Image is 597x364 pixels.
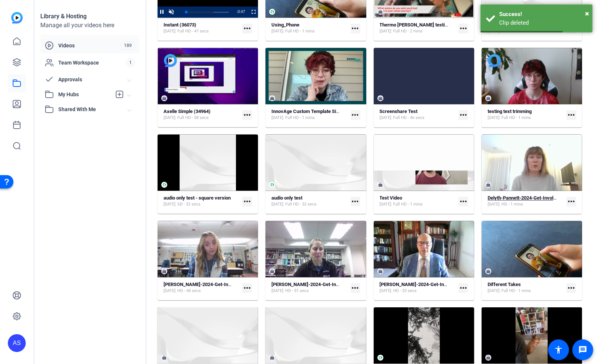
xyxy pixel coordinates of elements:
[380,115,392,121] span: [DATE]
[380,195,455,207] a: Test Video[DATE]Full HD - 1 mins
[271,109,347,121] a: InnovAge Custom Template Simple (34603)[DATE]Full HD - 1 mins
[186,12,229,13] div: Progress Bar
[380,282,455,294] a: [PERSON_NAME]-2024-Get-Involved-Month-2024-Thermo-[PERSON_NAME]-Scientific-Get-Involved-Month---B...
[271,115,283,121] span: [DATE]
[488,109,532,114] strong: testing text trimming
[167,6,176,18] button: Unmute
[164,195,231,201] strong: audio only test - square version
[351,110,360,120] mat-icon: more_horiz
[380,195,402,201] strong: Test Video
[566,197,576,206] mat-icon: more_horiz
[578,345,587,354] mat-icon: message
[488,201,500,207] span: [DATE]
[58,91,111,98] span: My Hubs
[351,23,360,33] mat-icon: more_horiz
[380,109,455,121] a: Screenshare Test[DATE]Full HD - 46 secs
[566,283,576,293] mat-icon: more_horiz
[585,9,589,18] span: ×
[164,201,175,207] span: [DATE]
[242,283,252,293] mat-icon: more_horiz
[380,22,450,28] strong: Thermo [PERSON_NAME] testing
[164,22,196,28] strong: Instant (36073)
[271,195,347,207] a: audio only test[DATE]Full HD - 32 secs
[501,288,531,294] span: Full HD - 1 mins
[501,115,531,121] span: Full HD - 1 mins
[58,106,128,113] span: Shared With Me
[58,59,126,66] span: Team Workspace
[380,109,418,114] strong: Screenshare Test
[351,283,360,293] mat-icon: more_horiz
[394,115,425,121] span: Full HD - 46 secs
[271,22,299,28] strong: Using_Phone
[271,201,283,207] span: [DATE]
[236,10,237,14] span: -
[40,72,140,87] mat-expansion-panel-header: Approvals
[380,201,392,207] span: [DATE]
[499,10,587,19] div: Success!
[40,87,140,102] mat-expansion-panel-header: My Hubs
[458,283,468,293] mat-icon: more_horiz
[394,288,417,294] span: HD - 33 secs
[126,59,135,67] span: 1
[164,282,239,294] a: [PERSON_NAME]-2024-Get-Involved-Month-2024-Thermo-[PERSON_NAME]-Scientific-Get-Involved-Month---P...
[380,22,455,34] a: Thermo [PERSON_NAME] testing[DATE]Full HD - 2 mins
[11,12,23,23] img: blue-gradient.svg
[271,28,283,34] span: [DATE]
[58,42,121,49] span: Videos
[488,288,500,294] span: [DATE]
[585,8,589,19] button: Close
[40,12,140,21] div: Library & Hosting
[164,282,538,287] strong: [PERSON_NAME]-2024-Get-Involved-Month-2024-Thermo-[PERSON_NAME]-Scientific-Get-Involved-Month---P...
[488,109,563,121] a: testing text trimming[DATE]Full HD - 1 mins
[177,288,201,294] span: HD - 40 secs
[242,110,252,120] mat-icon: more_horiz
[8,334,26,352] div: AS
[40,21,140,30] div: Manage all your videos here
[351,197,360,206] mat-icon: more_horiz
[164,22,239,34] a: Instant (36073)[DATE]Full HD - 47 secs
[58,76,128,84] span: Approvals
[271,195,302,201] strong: audio only test
[164,115,175,121] span: [DATE]
[501,201,523,207] span: HD - 1 mins
[242,197,252,206] mat-icon: more_horiz
[177,28,209,34] span: Full HD - 47 secs
[394,201,423,207] span: Full HD - 1 mins
[566,110,576,120] mat-icon: more_horiz
[488,282,563,294] a: Different Takes[DATE]Full HD - 1 mins
[238,10,245,14] span: 0:47
[488,115,500,121] span: [DATE]
[249,6,258,18] button: Fullscreen
[164,28,175,34] span: [DATE]
[271,22,347,34] a: Using_Phone[DATE]Full HD - 1 mins
[164,109,239,121] a: Axelle Simple (34964)[DATE]Full HD - 58 secs
[458,23,468,33] mat-icon: more_horiz
[271,109,364,114] strong: InnovAge Custom Template Simple (34603)
[285,201,317,207] span: Full HD - 32 secs
[380,288,392,294] span: [DATE]
[285,288,309,294] span: HD - 51 secs
[242,23,252,33] mat-icon: more_horiz
[271,282,347,294] a: [PERSON_NAME]-2024-Get-Involved-Month-2024-Thermo-[PERSON_NAME]-Scientific-Get-Involved-Month---P...
[158,6,167,18] button: Pause
[285,115,315,121] span: Full HD - 1 mins
[458,197,468,206] mat-icon: more_horiz
[554,345,563,354] mat-icon: accessibility
[40,102,140,117] mat-expansion-panel-header: Shared With Me
[499,19,587,27] div: Clip deleted
[488,282,521,287] strong: Different Takes
[285,28,315,34] span: Full HD - 1 mins
[177,115,209,121] span: Full HD - 58 secs
[121,41,135,50] span: 189
[164,109,211,114] strong: Axelle Simple (34964)
[271,288,283,294] span: [DATE]
[164,195,239,207] a: audio only test - square version[DATE]SD - 32 secs
[394,28,423,34] span: Full HD - 2 mins
[380,28,392,34] span: [DATE]
[164,288,175,294] span: [DATE]
[177,201,200,207] span: SD - 32 secs
[458,110,468,120] mat-icon: more_horiz
[488,195,563,207] a: Delyth-Pannett-2024-Get-Involved-Month-2024-Thermo-[PERSON_NAME]-Scientific-Get-Involved-Month---...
